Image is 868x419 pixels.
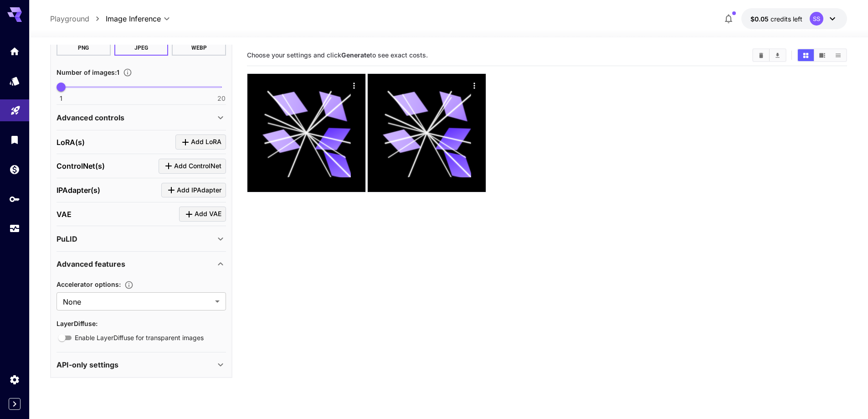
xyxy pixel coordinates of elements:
span: $0.05 [750,15,770,23]
p: PuLID [56,233,77,244]
span: Add LoRA [191,136,221,148]
div: API Keys [9,193,20,205]
span: Number of images : 1 [56,68,119,76]
p: Advanced features [56,259,125,269]
p: IPAdapter(s) [56,185,100,196]
p: API-only settings [56,359,118,370]
div: API-only settings [56,354,226,376]
button: Click to add LoRA [175,134,226,150]
button: Show images in list view [830,49,846,61]
div: Usage [9,223,20,234]
div: Wallet [9,164,20,175]
p: VAE [56,209,72,220]
span: Add ControlNet [174,160,221,172]
div: SS [810,12,823,26]
b: Generate [341,51,370,59]
div: Library [9,134,20,145]
span: credits left [770,15,802,23]
button: $0.05SS [741,8,847,29]
button: WEBP [172,40,226,56]
button: Advanced caching mechanisms to significantly speed up image generation by reducing redundant comp... [121,280,137,290]
span: None [63,296,211,307]
div: Show images in grid viewShow images in video viewShow images in list view [797,48,847,62]
div: Advanced features [56,253,226,275]
button: Click to add IPAdapter [161,183,226,198]
span: Image Inference [106,13,161,24]
button: Download All [770,49,786,61]
div: Settings [9,374,20,385]
div: Actions [347,78,361,92]
span: Choose your settings and click to see exact costs. [247,51,428,59]
span: Add IPAdapter [177,185,221,196]
div: Clear ImagesDownload All [752,48,786,62]
div: Models [9,75,20,87]
p: LoRA(s) [56,137,85,148]
div: PuLID [56,228,226,250]
p: Advanced controls [56,112,124,123]
span: 1 [60,94,62,103]
button: Show images in video view [814,49,830,61]
button: PNG [56,40,111,56]
nav: breadcrumb [50,13,106,24]
div: Home [9,46,20,57]
button: Specify how many images to generate in a single request. Each image generation will be charged se... [119,68,136,77]
p: ControlNet(s) [56,160,105,171]
button: Click to add VAE [179,207,226,222]
span: 20 [217,94,226,103]
span: Accelerator options : [56,280,121,288]
a: Playground [50,13,89,24]
div: $0.05 [750,14,802,24]
div: Advanced controls [56,107,226,129]
div: Playground [10,102,21,113]
div: Actions [467,78,481,92]
button: Clear Images [753,49,769,61]
button: Show images in grid view [798,49,814,61]
button: Expand sidebar [9,398,21,410]
button: JPEG [114,40,169,56]
span: Add VAE [195,208,221,220]
span: Enable LayerDiffuse for transparent images [75,333,204,342]
span: LayerDiffuse : [56,320,98,327]
button: Click to add ControlNet [159,159,226,174]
